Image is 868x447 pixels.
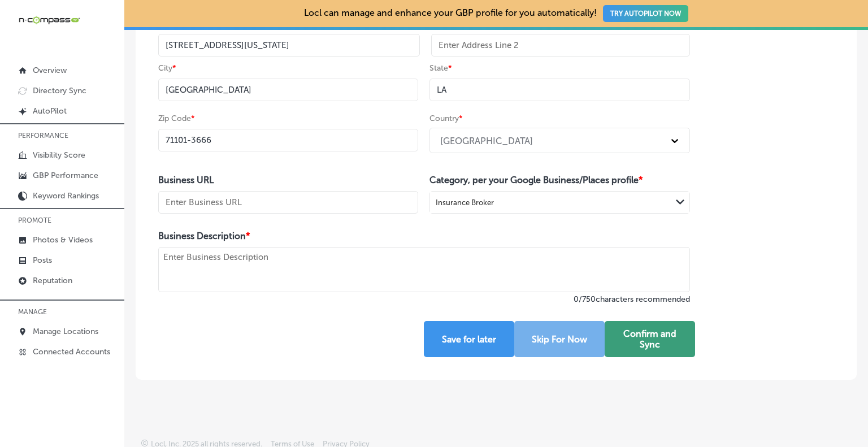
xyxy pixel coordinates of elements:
[158,191,418,214] input: Enter Business URL
[158,63,176,73] label: City
[429,114,463,123] label: Country
[429,63,452,73] label: State
[33,235,93,245] p: Photos & Videos
[33,347,110,357] p: Connected Accounts
[158,34,420,57] input: Enter Address Line 1
[33,66,67,75] p: Overview
[440,135,533,146] div: [GEOGRAPHIC_DATA]
[33,171,98,180] p: GBP Performance
[603,5,688,22] button: TRY AUTOPILOT NOW
[33,276,72,285] p: Reputation
[158,231,690,241] h4: Business Description
[514,321,605,357] button: Skip For Now
[158,79,418,101] input: Enter City
[158,175,418,185] h4: Business URL
[33,150,85,160] p: Visibility Score
[33,106,67,116] p: AutoPilot
[605,321,695,357] button: Confirm and Sync
[33,191,99,201] p: Keyword Rankings
[33,255,52,265] p: Posts
[158,294,690,304] label: 0 / 750 characters recommended
[33,86,86,96] p: Directory Sync
[158,114,195,123] label: Zip Code
[436,198,494,207] div: Insurance Broker
[158,129,418,151] input: Enter Zip Code
[424,321,514,357] button: Save for later
[429,79,689,101] input: NY
[429,175,689,185] h4: Category, per your Google Business/Places profile
[431,34,689,57] input: Enter Address Line 2
[33,327,98,336] p: Manage Locations
[18,15,80,25] img: 660ab0bf-5cc7-4cb8-ba1c-48b5ae0f18e60NCTV_CLogo_TV_Black_-500x88.png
